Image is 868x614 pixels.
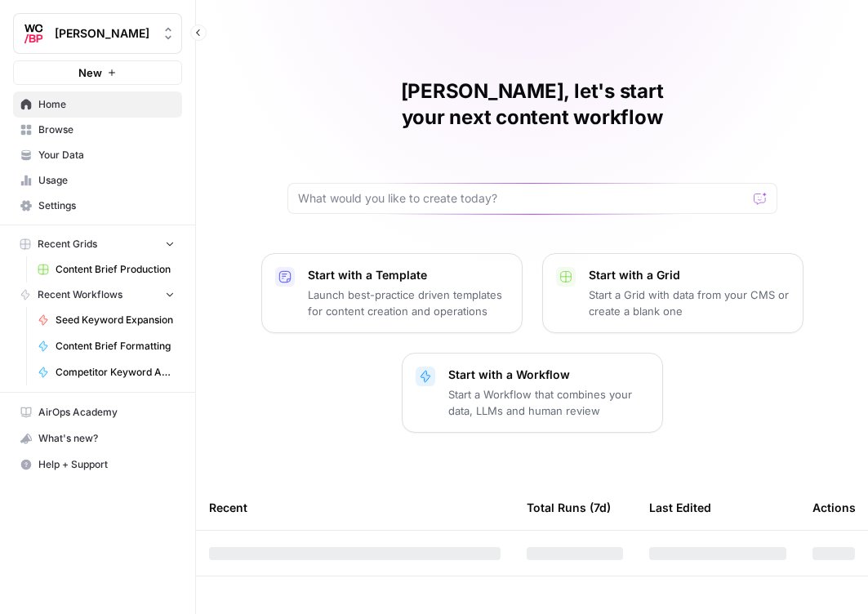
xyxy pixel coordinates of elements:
[38,97,175,112] span: Home
[13,142,182,168] a: Your Data
[13,13,182,54] button: Workspace: Wilson Cooke
[56,262,175,277] span: Content Brief Production
[13,452,182,478] button: Help + Support
[38,237,97,251] span: Recent Grids
[13,60,182,85] button: New
[402,353,663,433] button: Start with a WorkflowStart a Workflow that combines your data, LLMs and human review
[55,25,154,42] span: [PERSON_NAME]
[38,457,175,472] span: Help + Support
[56,365,175,380] span: Competitor Keyword Analysis
[13,425,182,452] button: What's new?
[261,253,523,333] button: Start with a TemplateLaunch best-practice driven templates for content creation and operations
[308,267,509,283] p: Start with a Template
[287,78,777,131] h1: [PERSON_NAME], let's start your next content workflow
[38,173,175,188] span: Usage
[308,287,509,319] p: Launch best-practice driven templates for content creation and operations
[56,339,175,354] span: Content Brief Formatting
[38,198,175,213] span: Settings
[298,190,747,207] input: What would you like to create today?
[13,283,182,307] button: Recent Workflows
[30,333,182,359] a: Content Brief Formatting
[13,167,182,194] a: Usage
[78,65,102,81] span: New
[448,386,649,419] p: Start a Workflow that combines your data, LLMs and human review
[30,256,182,283] a: Content Brief Production
[56,313,175,327] span: Seed Keyword Expansion
[13,399,182,425] a: AirOps Academy
[38,148,175,162] span: Your Data
[13,91,182,118] a: Home
[448,367,649,383] p: Start with a Workflow
[527,485,611,530] div: Total Runs (7d)
[38,287,122,302] span: Recent Workflows
[589,267,790,283] p: Start with a Grid
[209,485,501,530] div: Recent
[30,359,182,385] a: Competitor Keyword Analysis
[13,232,182,256] button: Recent Grids
[589,287,790,319] p: Start a Grid with data from your CMS or create a blank one
[542,253,803,333] button: Start with a GridStart a Grid with data from your CMS or create a blank one
[30,307,182,333] a: Seed Keyword Expansion
[13,117,182,143] a: Browse
[812,485,856,530] div: Actions
[14,426,181,451] div: What's new?
[38,122,175,137] span: Browse
[19,19,48,48] img: Wilson Cooke Logo
[13,193,182,219] a: Settings
[38,405,175,420] span: AirOps Academy
[649,485,711,530] div: Last Edited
